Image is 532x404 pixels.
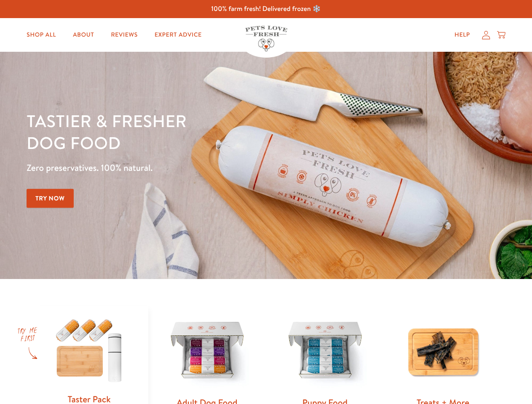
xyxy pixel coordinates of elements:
img: Pets Love Fresh [245,26,287,51]
a: Try Now [27,189,74,208]
a: Reviews [104,27,144,43]
h1: Tastier & fresher dog food [27,110,346,154]
a: Expert Advice [148,27,209,43]
a: About [66,27,101,43]
a: Shop All [20,27,63,43]
a: Help [448,27,477,43]
p: Zero preservatives. 100% natural. [27,160,346,175]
